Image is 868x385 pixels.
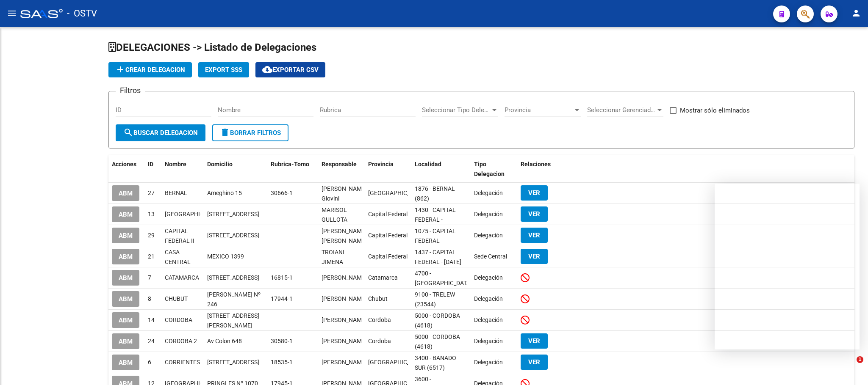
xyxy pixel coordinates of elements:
[415,228,472,263] span: 1075 - CAPITAL FEDERAL - [GEOGRAPHIC_DATA](1-1200) (22994)
[528,210,540,218] span: VER
[112,228,139,243] button: ABM
[474,190,503,196] span: Delegación
[115,64,125,74] mat-icon: add
[112,161,136,168] span: Acciones
[204,155,267,183] datatable-header-cell: Domicilio
[365,155,411,183] datatable-header-cell: Provincia
[415,312,460,329] span: 5000 - CORDOBA (4618)
[148,338,155,344] span: 24
[207,291,261,308] span: MARTIN CUTILLO Nº 246
[415,333,460,350] span: 5000 - CORDOBA (4618)
[368,359,425,366] span: [GEOGRAPHIC_DATA]
[207,232,259,239] span: SANTIAGO DEL ESTERO 112 PISO 4 OFICINA 12
[415,206,464,242] span: 1430 - CAPITAL FEDERAL - ARIAS(3401-5000) (20579)
[322,161,357,168] span: Responsable
[271,338,293,344] span: 30580-1
[857,356,863,363] span: 1
[119,359,133,366] span: ABM
[471,155,517,183] datatable-header-cell: Tipo Delegacion
[119,253,133,261] span: ABM
[415,291,455,308] span: 9100 - TRELEW (23544)
[521,185,548,201] button: VER
[165,295,188,302] span: CHUBUT
[119,211,133,218] span: ABM
[521,206,548,222] button: VER
[108,41,316,53] span: DELEGACIONES -> Listado de Delegaciones
[517,155,854,183] datatable-header-cell: Relaciones
[368,211,408,217] span: Capital Federal
[148,190,155,196] span: 27
[112,312,139,328] button: ABM
[271,359,293,366] span: 18535-1
[207,253,244,260] span: MEXICO 1399
[680,105,750,115] span: Mostrar sólo eliminados
[108,62,192,77] button: Crear Delegacion
[112,355,139,370] button: ABM
[271,274,293,281] span: 16815-1
[521,228,548,243] button: VER
[474,338,503,344] span: Delegación
[262,64,272,74] mat-icon: cloud_download
[148,253,155,260] span: 21
[521,249,548,264] button: VER
[415,270,472,296] span: 4700 - [GEOGRAPHIC_DATA] (3429)
[207,211,259,217] span: AV GRAL PAZ Nº 12190
[165,338,197,344] span: CORDOBA 2
[116,85,145,96] h3: Filtros
[123,127,133,137] mat-icon: search
[148,316,155,323] span: 14
[205,66,242,74] span: Export SSS
[119,232,133,239] span: ABM
[715,184,860,349] iframe: Intercom live chat mensaje
[207,338,242,344] span: Av Colon 648
[322,338,367,344] span: Abeijon Kevin Aaron
[368,232,408,239] span: Capital Federal
[474,359,503,366] span: Delegación
[322,316,367,323] span: AGUIRRE MARIA ROSA
[108,155,144,183] datatable-header-cell: Acciones
[112,206,139,222] button: ABM
[212,124,288,141] button: Borrar Filtros
[119,338,133,345] span: ABM
[322,249,344,265] span: TROIANI JIMENA
[207,312,259,329] span: AV POETA LUGONES Nº 161
[112,291,139,307] button: ABM
[368,161,394,168] span: Provincia
[148,274,151,281] span: 7
[148,211,155,217] span: 13
[474,161,505,177] span: Tipo Delegacion
[474,295,503,302] span: Delegación
[368,253,408,260] span: Capital Federal
[587,106,656,114] span: Seleccionar Gerenciador
[165,228,194,244] span: CAPITAL FEDERAL II
[198,62,249,77] button: Export SSS
[415,355,456,371] span: 3400 - BANADO SUR (6517)
[165,161,186,168] span: Nombre
[528,253,540,260] span: VER
[165,359,200,366] span: CORRIENTES
[116,124,205,141] button: Buscar Delegacion
[7,8,17,18] mat-icon: menu
[148,295,151,302] span: 8
[322,228,367,244] span: INSAURRALDE MARIA ESTHER
[148,232,155,239] span: 29
[123,129,198,137] span: Buscar Delegacion
[474,274,503,281] span: Delegación
[165,211,222,217] span: BUENOS AIRES
[528,189,540,197] span: VER
[148,359,151,366] span: 6
[839,356,860,377] iframe: Intercom live chat
[207,274,259,281] span: AVDA BELGRANO Nº 1065
[165,190,187,196] span: BERNAL
[262,66,319,74] span: Exportar CSV
[528,358,540,366] span: VER
[851,8,861,18] mat-icon: person
[505,106,573,114] span: Provincia
[474,253,507,260] span: Sede Central
[528,337,540,345] span: VER
[148,161,153,168] span: ID
[322,185,367,202] span: Matias L. Giovini
[115,66,185,74] span: Crear Delegacion
[119,274,133,282] span: ABM
[368,295,388,302] span: Chubut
